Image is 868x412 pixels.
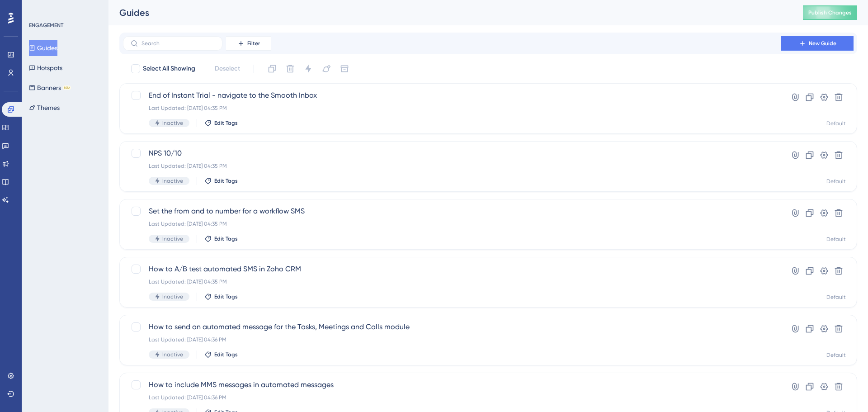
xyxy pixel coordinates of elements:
[803,5,857,20] button: Publish Changes
[149,104,755,112] div: Last Updated: [DATE] 04:35 PM
[29,40,57,56] button: Guides
[29,80,71,96] button: BannersBETA
[247,40,260,47] span: Filter
[226,36,271,51] button: Filter
[808,9,852,16] span: Publish Changes
[63,85,71,90] div: BETA
[204,351,238,358] button: Edit Tags
[826,294,846,301] div: Default
[149,264,755,275] span: How to A/B test automated SMS in Zoho CRM
[143,63,195,74] span: Select All Showing
[204,235,238,242] button: Edit Tags
[162,177,183,185] span: Inactive
[826,351,846,359] div: Default
[149,278,755,285] div: Last Updated: [DATE] 04:35 PM
[162,293,183,300] span: Inactive
[162,351,183,358] span: Inactive
[162,119,183,127] span: Inactive
[119,6,780,19] div: Guides
[826,178,846,185] div: Default
[204,119,238,127] button: Edit Tags
[149,162,755,170] div: Last Updated: [DATE] 04:35 PM
[214,235,238,242] span: Edit Tags
[204,293,238,300] button: Edit Tags
[781,36,854,51] button: New Guide
[214,177,238,185] span: Edit Tags
[809,40,836,47] span: New Guide
[149,336,755,343] div: Last Updated: [DATE] 04:36 PM
[214,119,238,127] span: Edit Tags
[826,120,846,127] div: Default
[204,177,238,185] button: Edit Tags
[149,394,755,401] div: Last Updated: [DATE] 04:36 PM
[826,236,846,243] div: Default
[149,322,755,332] span: How to send an automated message for the Tasks, Meetings and Calls module
[149,206,755,217] span: Set the from and to number for a workflow SMS
[29,22,63,29] div: ENGAGEMENT
[142,40,215,47] input: Search
[149,220,755,227] div: Last Updated: [DATE] 04:35 PM
[162,235,183,242] span: Inactive
[149,379,755,390] span: How to include MMS messages in automated messages
[214,293,238,300] span: Edit Tags
[29,99,60,116] button: Themes
[207,61,248,77] button: Deselect
[149,148,755,159] span: NPS 10/10
[214,351,238,358] span: Edit Tags
[149,90,755,101] span: End of Instant Trial - navigate to the Smooth Inbox
[215,63,240,74] span: Deselect
[29,60,62,76] button: Hotspots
